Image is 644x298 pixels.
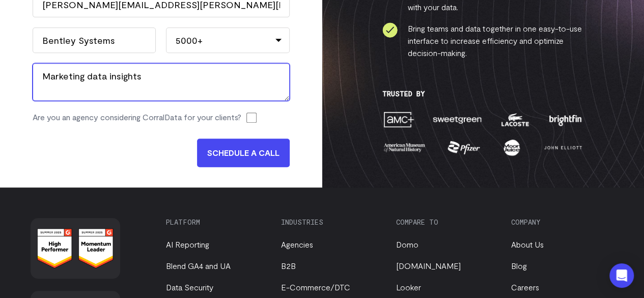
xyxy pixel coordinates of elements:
a: Domo [396,239,418,249]
a: Data Security [166,282,213,292]
div: 5000+ [166,28,289,53]
input: SCHEDULE A CALL [197,139,290,167]
a: Careers [511,282,539,292]
li: Bring teams and data together in one easy-to-use interface to increase efficiency and optimize de... [382,22,583,59]
a: Agencies [281,239,313,249]
div: Open Intercom Messenger [609,263,634,288]
a: B2B [281,261,296,270]
a: Blog [511,261,526,270]
a: E-Commerce/DTC [281,282,350,292]
a: [DOMAIN_NAME] [396,261,461,270]
h3: Trusted By [382,90,583,98]
a: Looker [396,282,421,292]
h3: Platform [166,218,269,226]
a: Blend GA4 and UA [166,261,231,270]
h3: Company [511,218,613,226]
a: About Us [511,239,543,249]
h3: Industries [281,218,384,226]
input: Company name [33,28,156,53]
a: AI Reporting [166,239,209,249]
h3: Compare to [396,218,499,226]
label: Are you an agency considering CorralData for your clients? [33,111,241,123]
